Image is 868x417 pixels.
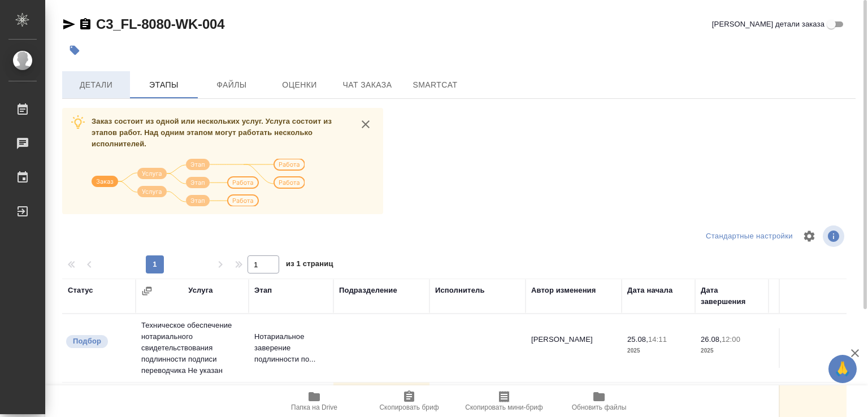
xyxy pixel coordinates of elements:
[701,335,722,344] p: 26.08,
[774,345,836,357] p: док.
[465,403,542,411] span: Скопировать мини-бриф
[357,116,374,133] button: close
[627,345,689,357] p: 2025
[62,18,76,31] button: Скопировать ссылку для ЯМессенджера
[136,314,249,382] td: Техническое обеспечение нотариального свидетельствования подлинности подписи переводчика Не указан
[703,228,796,245] div: split button
[379,403,439,411] span: Скопировать бриф
[408,78,462,92] span: SmartCat
[69,78,123,92] span: Детали
[435,285,485,296] div: Исполнитель
[68,285,93,296] div: Статус
[137,78,191,92] span: Этапы
[828,355,857,383] button: 🙏
[531,285,596,296] div: Автор изменения
[722,335,740,344] p: 12:00
[572,403,627,411] span: Обновить файлы
[92,117,332,148] span: Заказ состоит из одной или нескольких услуг. Услуга состоит из этапов работ. Над одним этапом мог...
[833,357,852,381] span: 🙏
[286,257,333,273] span: из 1 страниц
[254,331,328,365] p: Нотариальное заверение подлинности по...
[552,385,646,417] button: Обновить файлы
[627,335,648,344] p: 25.08,
[267,385,362,417] button: Папка на Drive
[291,403,337,411] span: Папка на Drive
[339,285,397,296] div: Подразделение
[340,78,394,92] span: Чат заказа
[141,285,153,297] button: Сгруппировать
[796,223,823,250] span: Настроить таблицу
[188,285,212,296] div: Услуга
[254,285,272,296] div: Этап
[62,38,87,63] button: Добавить тэг
[774,334,836,345] p: 0
[79,18,92,31] button: Скопировать ссылку
[96,16,224,32] a: C3_FL-8080-WK-004
[362,385,457,417] button: Скопировать бриф
[823,225,847,247] span: Посмотреть информацию
[457,385,552,417] button: Скопировать мини-бриф
[648,335,667,344] p: 14:11
[272,78,327,92] span: Оценки
[627,285,672,296] div: Дата начала
[701,285,763,307] div: Дата завершения
[205,78,259,92] span: Файлы
[73,336,101,347] p: Подбор
[526,328,622,368] td: [PERSON_NAME]
[712,19,824,30] span: [PERSON_NAME] детали заказа
[701,345,763,357] p: 2025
